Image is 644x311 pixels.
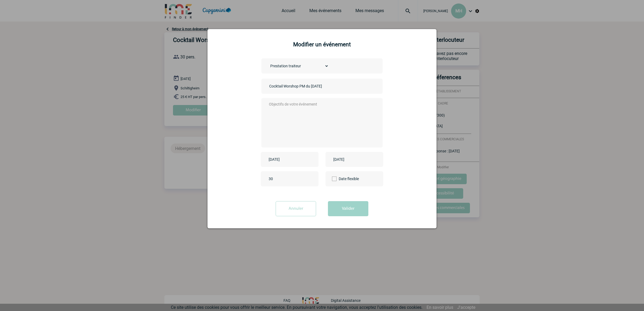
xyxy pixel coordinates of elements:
[276,201,316,216] input: Annuler
[267,156,304,163] input: Date de début
[328,201,368,216] button: Valider
[332,171,350,186] label: Date flexible
[332,156,369,163] input: Date de fin
[267,175,318,182] input: Nombre de participants
[214,41,430,48] h2: Modifier un événement
[268,83,343,90] input: Nom de l'événement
